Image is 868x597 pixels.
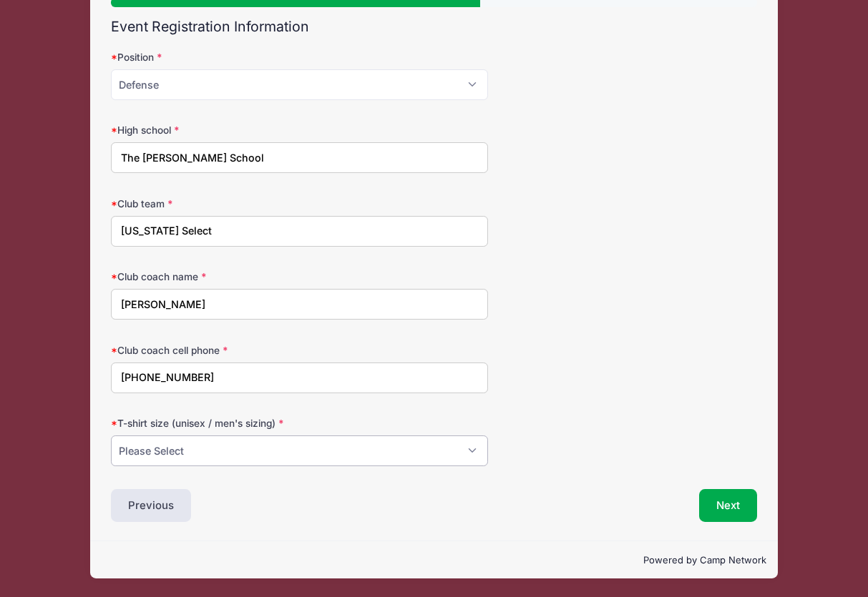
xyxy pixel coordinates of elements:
label: Club coach name [111,270,326,284]
p: Powered by Camp Network [102,553,766,568]
button: Next [699,489,757,522]
label: Club coach cell phone [111,343,326,357]
button: Previous [111,489,191,522]
h2: Event Registration Information [111,19,756,35]
label: Club team [111,197,326,211]
label: T-shirt size (unisex / men's sizing) [111,416,326,430]
label: High school [111,123,326,137]
label: Position [111,50,326,64]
